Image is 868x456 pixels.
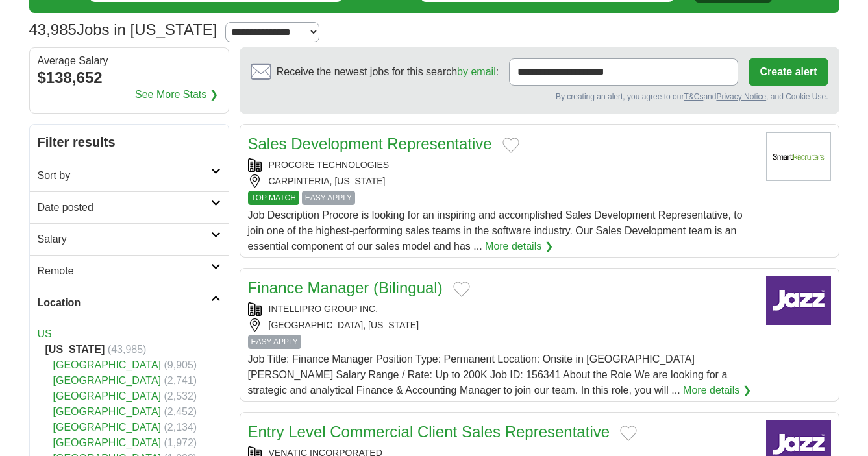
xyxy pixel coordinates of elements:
[248,158,756,172] div: PROCORE TECHNOLOGIES
[251,91,828,102] div: By creating an alert, you agree to our and , and Cookie Use.
[277,64,499,80] span: Receive the newest jobs for this search :
[683,383,751,398] a: More details ❯
[453,282,470,297] button: Add to favorite jobs
[53,359,162,370] a: [GEOGRAPHIC_DATA]
[248,318,756,332] div: [GEOGRAPHIC_DATA], [US_STATE]
[164,375,197,386] span: (2,741)
[53,390,162,402] a: [GEOGRAPHIC_DATA]
[766,276,831,325] img: Company logo
[30,191,229,223] a: Date posted
[620,426,637,441] button: Add to favorite jobs
[38,232,211,247] h2: Salary
[248,279,443,296] a: Finance Manager (Bilingual)
[164,422,197,433] span: (2,134)
[108,344,147,355] span: (43,985)
[485,239,553,254] a: More details ❯
[135,87,218,102] a: See More Stats ❯
[749,58,828,86] button: Create alert
[248,210,743,252] span: Job Description Procore is looking for an inspiring and accomplished Sales Development Representa...
[38,168,211,184] h2: Sort by
[38,200,211,215] h2: Date posted
[30,287,229,318] a: Location
[30,255,229,287] a: Remote
[302,191,355,205] span: EASY APPLY
[38,328,52,339] a: US
[53,422,162,433] a: [GEOGRAPHIC_DATA]
[38,56,221,66] div: Average Salary
[248,174,756,188] div: CARPINTERIA, [US_STATE]
[53,375,162,386] a: [GEOGRAPHIC_DATA]
[29,21,217,38] h1: Jobs in [US_STATE]
[716,92,766,101] a: Privacy Notice
[164,390,197,402] span: (2,532)
[53,406,162,417] a: [GEOGRAPHIC_DATA]
[164,359,197,370] span: (9,905)
[457,66,496,77] a: by email
[248,302,756,316] div: INTELLIPRO GROUP INC.
[766,132,831,181] img: Company logo
[29,18,77,42] span: 43,985
[248,191,299,205] span: TOP MATCH
[248,335,301,349] span: EASY APPLY
[38,295,211,311] h2: Location
[38,263,211,279] h2: Remote
[502,138,519,153] button: Add to favorite jobs
[53,437,162,448] a: [GEOGRAPHIC_DATA]
[45,344,105,355] strong: [US_STATE]
[164,406,197,417] span: (2,452)
[248,423,610,440] a: Entry Level Commercial Client Sales Representative
[248,354,728,396] span: Job Title: Finance Manager Position Type: Permanent Location: Onsite in [GEOGRAPHIC_DATA][PERSON_...
[38,66,221,90] div: $138,652
[684,92,703,101] a: T&Cs
[30,125,229,160] h2: Filter results
[30,160,229,191] a: Sort by
[164,437,197,448] span: (1,972)
[30,223,229,255] a: Salary
[248,135,492,152] a: Sales Development Representative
